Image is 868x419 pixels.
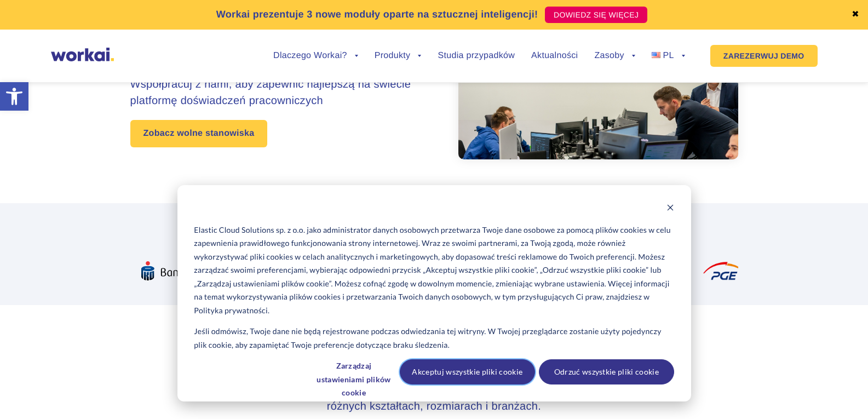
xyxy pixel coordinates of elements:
[438,51,515,60] font: Studia przypadków
[216,9,538,20] font: Workai prezentuje 3 nowe moduły oparte na sztucznej inteligencji!
[663,51,674,60] font: PL
[245,351,631,412] font: start-upem, który zmienia sposób działania firm, dostarczając platformę Employee Experience, któr...
[130,78,411,107] font: Współpracuj z nami, aby zapewnić najlepszą na świecie platformę doświadczeń pracowniczych
[852,10,859,19] font: ✖
[852,10,859,19] a: ✖
[723,51,804,60] font: ZAREZERWUJ DEMO
[554,365,659,379] font: Odrzuć wszystkie pliki cookie
[312,359,396,384] button: Zarządzaj ustawieniami plików cookie
[531,51,578,60] a: Aktualności
[400,359,535,384] button: Akceptuj wszystkie pliki cookie
[130,120,268,147] a: Zobacz wolne stanowiska
[710,45,818,67] a: ZAREZERWUJ DEMO
[545,7,647,23] a: DOWIEDZ SIĘ WIĘCEJ
[312,359,396,400] font: Zarządzaj ustawieniami plików cookie
[194,223,674,304] font: Elastic Cloud Solutions sp. z o.o. jako administrator danych osobowych przetwarza Twoje dane osob...
[194,325,674,352] font: Jeśli odmówisz, Twoje dane nie będą rejestrowane podczas odwiedzania tej witryny. W Twojej przegl...
[177,185,691,401] div: Baner z ciasteczkami
[375,51,422,60] a: Produkty
[539,359,674,384] button: Odrzuć wszystkie pliki cookie
[194,304,268,318] a: Polityka prywatności
[531,51,578,60] font: Aktualności
[594,51,624,60] font: Zasoby
[143,129,255,138] font: Zobacz wolne stanowiska
[375,51,411,60] font: Produkty
[554,10,639,19] font: DOWIEDZ SIĘ WIĘCEJ
[666,202,674,216] button: Odrzuć baner plików cookie
[273,51,347,60] font: Dlaczego Workai?
[412,365,522,379] font: Akceptuj wszystkie pliki cookie
[268,304,269,318] font: .
[438,51,515,60] a: Studia przypadków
